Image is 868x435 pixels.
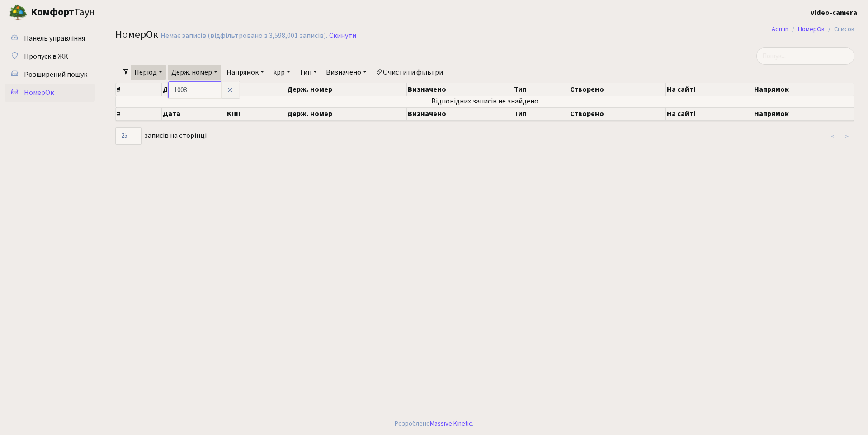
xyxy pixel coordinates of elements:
span: Панель управління [24,33,85,43]
a: Напрямок [223,65,268,80]
th: Напрямок [753,107,854,121]
span: Розширений пошук [24,70,87,80]
select: записів на сторінці [115,127,142,145]
th: Дата [162,83,226,96]
div: Розроблено . [395,419,473,429]
span: Пропуск в ЖК [24,51,68,61]
a: Визначено [322,65,370,80]
input: Пошук... [756,47,854,65]
b: video-camera [811,8,857,18]
th: КПП [226,83,286,96]
a: Панель управління [5,29,95,47]
a: Розширений пошук [5,65,95,84]
th: Напрямок [753,83,854,96]
th: Визначено [407,83,513,96]
th: Держ. номер [286,83,407,96]
th: На сайті [666,83,753,96]
label: записів на сторінці [115,127,207,145]
a: Пропуск в ЖК [5,47,95,65]
th: Створено [569,107,666,121]
div: Немає записів (відфільтровано з 3,598,001 записів). [160,32,327,40]
a: НомерОк [798,24,825,34]
a: Massive Kinetic [430,419,472,428]
span: НомерОк [115,27,158,42]
a: НомерОк [5,84,95,102]
a: Тип [296,65,321,80]
th: Держ. номер [286,107,407,121]
th: Створено [569,83,666,96]
button: Переключити навігацію [113,5,136,20]
th: # [116,107,162,121]
th: Тип [513,83,569,96]
th: На сайті [666,107,753,121]
a: Держ. номер [168,65,221,80]
th: Дата [162,107,226,121]
a: Admin [772,24,788,34]
th: # [116,83,162,96]
span: Таун [31,5,95,20]
td: Відповідних записів не знайдено [116,96,854,107]
a: Період [131,65,166,80]
th: Тип [513,107,569,121]
img: logo.png [9,4,27,22]
th: КПП [226,107,286,121]
a: Очистити фільтри [372,65,447,80]
nav: breadcrumb [758,20,868,39]
b: Комфорт [31,5,74,19]
a: Скинути [329,32,356,40]
th: Визначено [407,107,513,121]
a: kpp [269,65,294,80]
li: Список [825,24,854,34]
span: НомерОк [24,88,54,98]
a: video-camera [811,7,857,18]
